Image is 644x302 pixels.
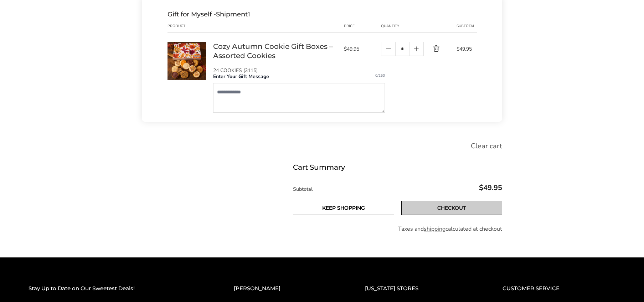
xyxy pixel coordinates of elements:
div: Cart Summary [293,162,502,173]
div: Enter Your Gift Message [213,73,385,83]
a: Checkout [401,201,503,215]
a: Clear cart [471,140,502,152]
span: 1 [248,10,250,18]
div: QUANTITY [381,23,424,29]
span: $49.95 [479,183,502,193]
a: shipping [424,225,445,233]
a: Keep shopping [293,201,394,215]
a: Quantity plus button [409,42,423,56]
p: 24 COOKIES (3115) [213,68,337,73]
a: Quantity minus button [381,42,395,56]
h2: [PERSON_NAME] [234,284,336,293]
span: $49.95 [457,46,477,52]
h2: Stay Up to Date on Our Sweetest Deals! [29,284,205,293]
span: Gift for Myself - [168,10,216,18]
img: C. Krueger's. image [168,42,206,80]
h2: [US_STATE] STORES [365,284,474,293]
div: Shipment [168,10,250,18]
input: Quantity Input [395,42,409,56]
p: Subtotal [293,183,502,193]
h2: CUSTOMER SERVICE [503,284,615,293]
p: Taxes and calculated at checkout [293,225,502,233]
a: Cozy Autumn Cookie Gift Boxes – Assorted Cookies [213,42,337,60]
span: $49.95 [344,46,377,52]
div: Product [168,23,213,29]
textarea: Message [213,83,385,113]
div: Subtotal [457,23,477,29]
a: Delete product [424,45,441,53]
span: 0/250 [375,73,385,80]
div: Price [344,23,381,29]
